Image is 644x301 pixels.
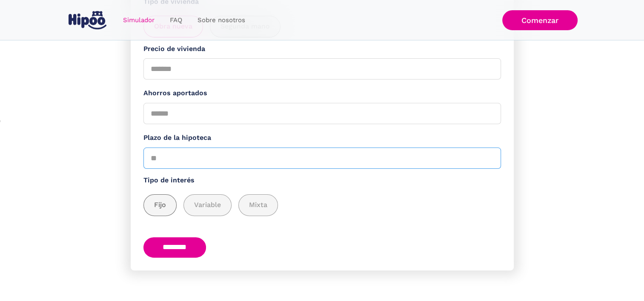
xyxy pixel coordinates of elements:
span: Mixta [249,200,267,210]
a: Comenzar [502,10,578,30]
a: FAQ [162,12,190,28]
label: Tipo de interés [143,175,501,186]
a: Sobre nosotros [190,12,253,28]
label: Ahorros aportados [143,88,501,99]
span: Fijo [154,200,166,210]
span: Variable [194,200,221,210]
label: Plazo de la hipoteca [143,133,501,143]
a: Simulador [115,12,162,28]
label: Precio de vivienda [143,44,501,54]
a: home [67,8,109,33]
div: add_description_here [143,194,501,216]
